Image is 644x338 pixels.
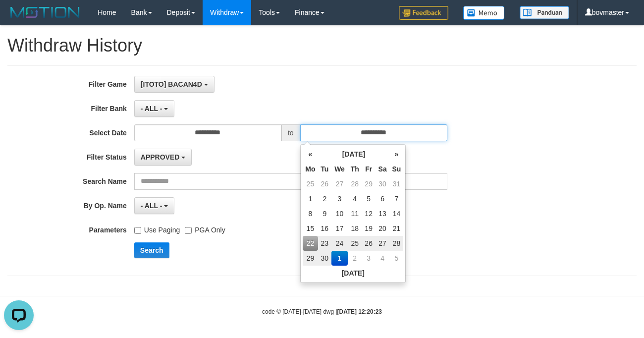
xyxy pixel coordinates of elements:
td: 30 [318,251,332,266]
td: 25 [348,236,362,251]
input: Use Paging [134,227,141,234]
td: 29 [362,176,376,191]
span: - ALL - [141,202,162,210]
th: Su [390,162,404,176]
td: 24 [331,236,348,251]
th: [DATE] [318,147,390,162]
img: MOTION_logo.png [7,5,83,20]
td: 1 [331,251,348,266]
td: 27 [331,176,348,191]
th: Fr [362,162,376,176]
h1: Withdraw History [7,36,637,56]
td: 15 [303,221,318,236]
input: PGA Only [185,227,192,234]
td: 7 [390,191,404,206]
td: 5 [362,191,376,206]
td: 1 [303,191,318,206]
td: 5 [390,251,404,266]
th: [DATE] [303,266,403,281]
td: 29 [303,251,318,266]
td: 17 [331,221,348,236]
th: Sa [376,162,390,176]
td: 4 [376,251,390,266]
span: to [281,124,300,141]
th: Th [348,162,362,176]
label: PGA Only [185,222,225,235]
td: 12 [362,206,376,221]
button: Open LiveChat chat widget [4,4,34,34]
td: 30 [376,176,390,191]
td: 3 [331,191,348,206]
strong: [DATE] 12:20:23 [337,308,382,315]
td: 21 [390,221,404,236]
span: - ALL - [141,105,162,113]
th: « [303,147,318,162]
td: 27 [376,236,390,251]
td: 11 [348,206,362,221]
th: Mo [303,162,318,176]
td: 18 [348,221,362,236]
small: code © [DATE]-[DATE] dwg | [262,308,382,315]
td: 9 [318,206,332,221]
td: 19 [362,221,376,236]
span: [ITOTO] BACAN4D [141,80,202,88]
button: APPROVED [134,149,192,166]
th: Tu [318,162,332,176]
td: 2 [318,191,332,206]
td: 22 [303,236,318,251]
td: 28 [390,236,404,251]
button: [ITOTO] BACAN4D [134,76,215,93]
td: 28 [348,176,362,191]
td: 25 [303,176,318,191]
td: 23 [318,236,332,251]
img: panduan.png [520,6,569,19]
td: 6 [376,191,390,206]
img: Feedback.jpg [399,6,448,20]
td: 31 [390,176,404,191]
span: APPROVED [141,153,180,161]
td: 26 [318,176,332,191]
td: 14 [390,206,404,221]
img: Button%20Memo.svg [463,6,505,20]
button: - ALL - [134,197,174,214]
button: Search [134,242,169,258]
td: 16 [318,221,332,236]
td: 8 [303,206,318,221]
td: 13 [376,206,390,221]
td: 4 [348,191,362,206]
td: 3 [362,251,376,266]
label: Use Paging [134,222,180,235]
td: 2 [348,251,362,266]
td: 20 [376,221,390,236]
th: We [331,162,348,176]
th: » [390,147,404,162]
button: - ALL - [134,100,174,117]
td: 26 [362,236,376,251]
td: 10 [331,206,348,221]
